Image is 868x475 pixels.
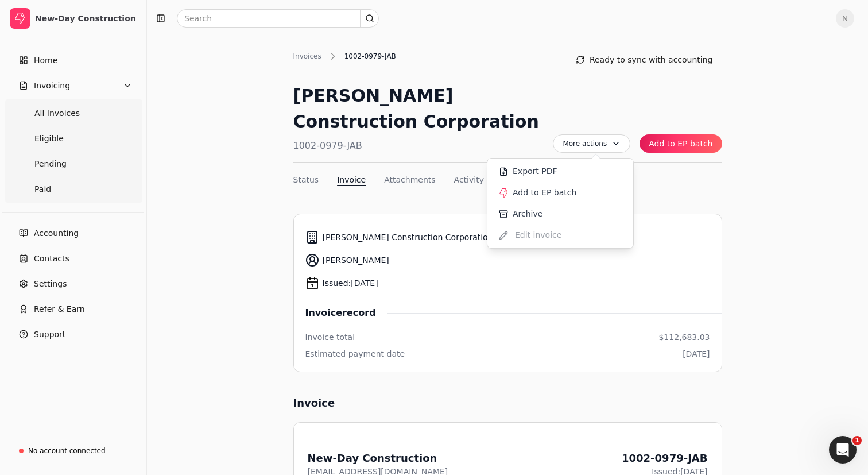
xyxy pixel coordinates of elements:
span: Refer & Earn [34,303,85,315]
a: Pending [7,152,139,175]
span: Edit invoice [515,229,561,241]
span: Accounting [34,227,79,240]
span: Invoice record [305,306,387,320]
button: Invoice [337,174,366,186]
div: $112,683.03 [658,331,710,343]
div: 1002-0979-JAB [622,450,707,466]
div: Invoice total [305,331,355,343]
a: All Invoices [7,102,139,125]
button: Refer & Earn [5,298,142,320]
span: [PERSON_NAME] Construction Corporation [323,231,493,244]
a: Contacts [5,247,142,270]
span: [PERSON_NAME] [323,254,389,267]
span: Home [34,55,57,67]
span: Support [34,329,65,341]
span: 1 [852,436,862,445]
div: 1002-0979-JAB [339,51,402,61]
span: Eligible [34,133,64,145]
button: Invoicing [5,74,142,97]
input: Search [177,9,379,28]
div: [DATE] [683,348,710,360]
button: More actions [553,134,630,153]
button: Activity [454,174,484,186]
a: Eligible [7,127,139,150]
div: Invoices [293,51,327,61]
button: Status [293,174,319,186]
a: Home [5,49,142,72]
button: Ready to sync with accounting [567,51,722,69]
span: Paid [34,183,51,195]
nav: Breadcrumb [293,51,402,62]
span: Pending [34,158,67,170]
div: No account connected [28,446,106,456]
button: Add to EP batch [640,134,722,153]
div: Invoice [293,395,347,411]
span: Settings [34,278,67,290]
span: Archive [513,208,542,220]
button: Attachments [384,174,435,186]
div: 1002-0979-JAB [293,139,553,153]
a: Settings [5,272,142,295]
div: Estimated payment date [305,348,405,360]
div: [PERSON_NAME] Construction Corporation [293,83,553,134]
span: Export PDF [513,165,557,177]
a: Paid [7,177,139,200]
div: New-Day Construction [308,450,448,466]
span: Contacts [34,253,69,265]
button: N [836,9,854,28]
span: Add to EP batch [513,187,576,199]
span: Issued: [DATE] [323,277,378,289]
a: Accounting [5,222,142,245]
div: New-Day Construction [35,13,137,24]
span: All Invoices [34,107,80,119]
button: Support [5,323,142,346]
a: No account connected [5,441,142,461]
iframe: Intercom live chat [829,436,857,464]
span: Invoicing [34,80,70,92]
